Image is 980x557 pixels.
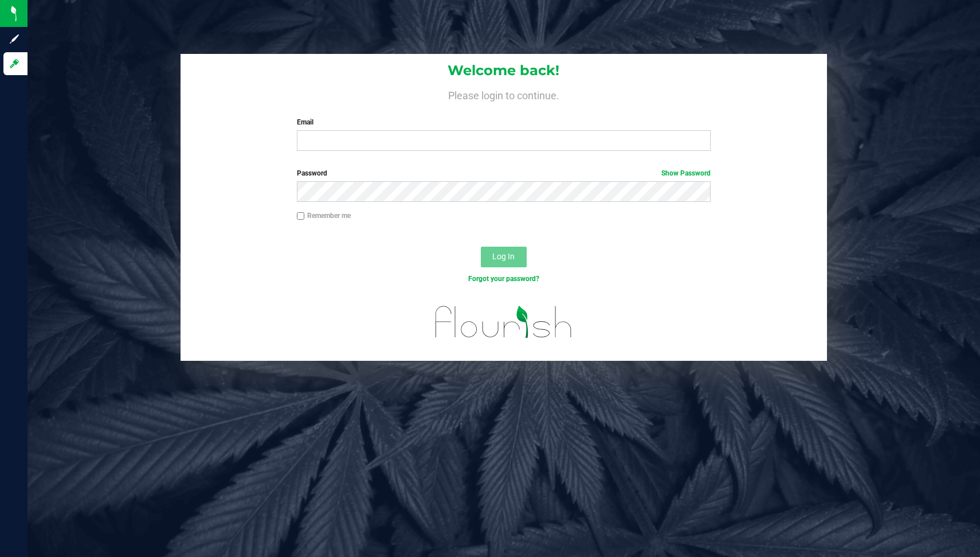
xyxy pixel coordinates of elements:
[297,117,711,127] label: Email
[297,212,305,220] input: Remember me
[661,169,711,177] a: Show Password
[9,33,20,45] inline-svg: Sign up
[9,58,20,69] inline-svg: Log in
[181,87,827,101] h4: Please login to continue.
[181,63,827,78] h1: Welcome back!
[423,296,585,348] img: flourish_logo.svg
[492,252,515,261] span: Log In
[297,169,327,177] span: Password
[297,211,351,221] label: Remember me
[468,275,539,283] a: Forgot your password?
[481,247,527,267] button: Log In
